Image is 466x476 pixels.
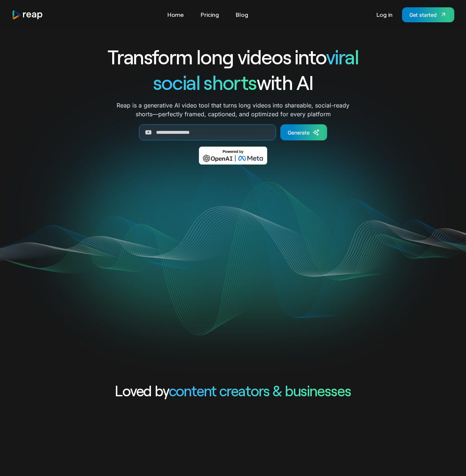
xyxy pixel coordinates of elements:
[199,147,267,165] img: Powered by OpenAI & Meta
[409,11,437,19] div: Get started
[12,10,43,20] a: home
[12,10,43,20] img: reap logo
[326,45,359,68] span: viral
[232,9,252,20] a: Blog
[280,124,327,140] a: Generate
[169,382,351,399] span: content creators & businesses
[81,69,385,95] h1: with AI
[197,9,223,20] a: Pricing
[402,7,454,22] a: Get started
[117,101,349,118] p: Reap is a generative AI video tool that turns long videos into shareable, social-ready shorts—per...
[86,175,380,322] video: Your browser does not support the video tag.
[373,9,396,20] a: Log in
[81,124,385,140] form: Generate Form
[288,129,310,136] div: Generate
[164,9,187,20] a: Home
[153,70,257,94] span: social shorts
[81,44,385,69] h1: Transform long videos into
